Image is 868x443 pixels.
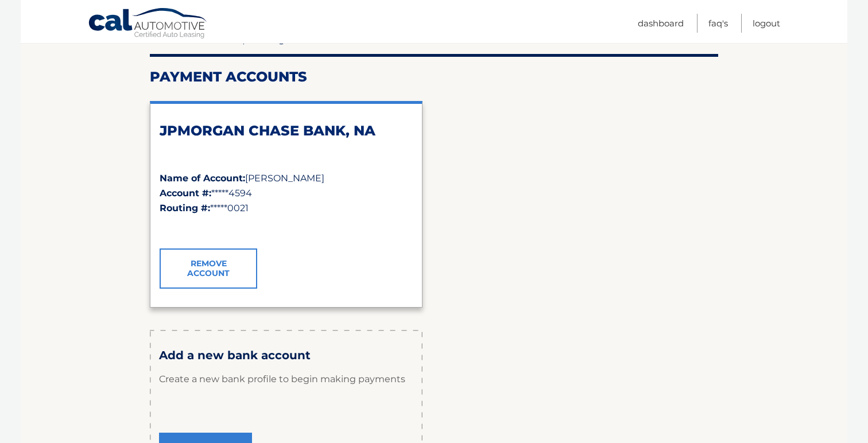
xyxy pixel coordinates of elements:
[160,203,210,213] strong: Routing #:
[160,248,257,289] a: Remove Account
[753,14,780,33] a: Logout
[708,14,728,33] a: FAQ's
[150,68,718,86] h2: Payment Accounts
[159,362,413,397] p: Create a new bank profile to begin making payments
[88,7,208,41] a: Cal Automotive
[245,173,324,184] span: [PERSON_NAME]
[638,14,684,33] a: Dashboard
[160,188,211,199] strong: Account #:
[160,222,167,233] span: ✓
[160,173,245,184] strong: Name of Account:
[159,348,413,363] h3: Add a new bank account
[160,122,413,139] h2: JPMORGAN CHASE BANK, NA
